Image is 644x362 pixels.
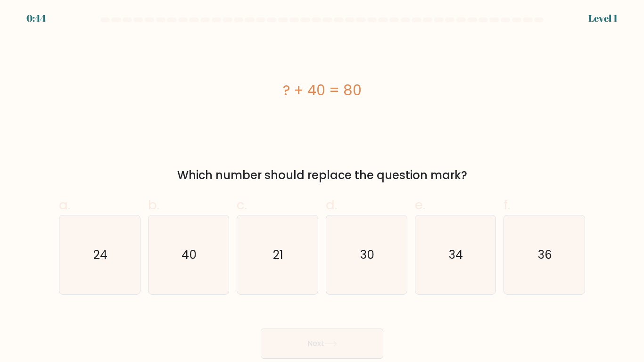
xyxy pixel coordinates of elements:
text: 34 [449,247,463,263]
div: Level 1 [588,11,618,25]
text: 21 [273,247,283,263]
span: c. [237,196,247,214]
text: 36 [538,247,552,263]
text: 40 [182,247,197,263]
div: Which number should replace the question mark? [65,167,579,184]
div: 0:44 [26,11,46,25]
span: d. [326,196,337,214]
span: a. [59,196,70,214]
span: f. [504,196,510,214]
span: e. [415,196,425,214]
span: b. [148,196,159,214]
div: ? + 40 = 80 [59,80,585,101]
button: Next [261,329,383,359]
text: 24 [93,247,107,263]
text: 30 [360,247,374,263]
